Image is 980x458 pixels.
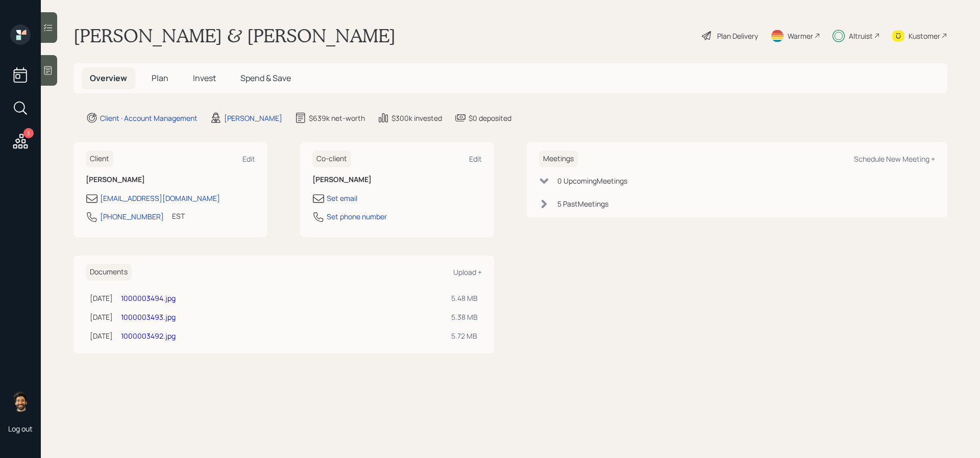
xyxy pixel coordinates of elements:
div: Plan Delivery [717,31,758,41]
div: Set phone number [327,211,387,222]
div: Set email [327,193,357,203]
h6: [PERSON_NAME] [312,175,482,184]
div: Schedule New Meeting + [854,154,935,164]
div: [DATE] [90,312,113,322]
h1: [PERSON_NAME] & [PERSON_NAME] [73,24,396,47]
img: eric-schwartz-headshot.png [10,391,31,412]
div: 3 [23,128,34,138]
div: Upload + [453,267,482,277]
div: Altruist [849,31,873,41]
div: Client · Account Management [100,113,198,123]
span: Spend & Save [240,72,291,84]
span: Overview [90,72,127,84]
span: Invest [193,72,216,84]
a: 1000003493.jpg [121,312,176,322]
span: Plan [152,72,168,84]
div: EST [172,211,185,221]
div: $300k invested [391,113,442,123]
div: 5.48 MB [451,293,478,303]
a: 1000003492.jpg [121,331,176,341]
div: Edit [469,154,482,164]
h6: Client [86,150,113,167]
div: Kustomer [909,31,940,41]
div: [PHONE_NUMBER] [100,211,164,222]
a: 1000003494.jpg [121,293,176,303]
h6: [PERSON_NAME] [86,175,255,184]
div: [PERSON_NAME] [224,113,282,123]
div: 5.38 MB [451,312,478,322]
div: Edit [242,154,255,164]
div: 5 Past Meeting s [557,198,608,209]
div: 5.72 MB [451,330,478,341]
div: $0 deposited [469,113,511,123]
div: Warmer [788,31,813,41]
h6: Co-client [312,150,351,167]
div: [EMAIL_ADDRESS][DOMAIN_NAME] [100,193,220,203]
h6: Documents [86,264,132,281]
div: Log out [8,424,33,434]
div: $639k net-worth [309,113,365,123]
div: [DATE] [90,293,113,303]
div: 0 Upcoming Meeting s [557,175,627,186]
h6: Meetings [539,150,578,167]
div: [DATE] [90,330,113,341]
